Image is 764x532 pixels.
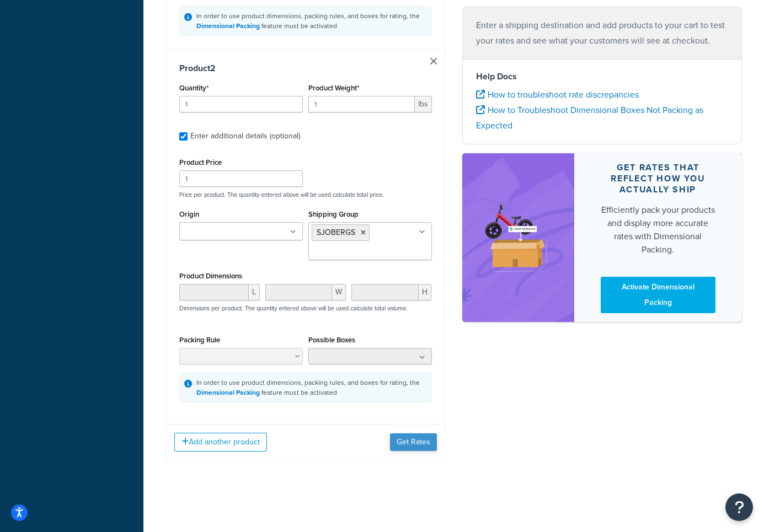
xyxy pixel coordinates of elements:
[601,203,716,256] div: Efficiently pack your products and display more accurate rates with Dimensional Packing.
[179,336,220,344] label: Packing Rule
[479,182,558,293] img: feature-image-dim-d40ad3071a2b3c8e08177464837368e35600d3c5e73b18a22c1e4bb210dc32ac.png
[179,272,242,280] label: Product Dimensions
[419,284,431,300] span: H
[179,96,303,112] input: 0
[196,11,420,31] div: In order to use product dimensions, packing rules, and boxes for rating, the feature must be acti...
[179,63,432,74] h3: Product 2
[179,158,222,166] label: Product Price
[196,21,260,31] a: Dimensional Packing
[308,336,355,344] label: Possible Boxes
[476,104,703,132] a: How to Troubleshoot Dimensional Boxes Not Packing as Expected
[601,277,716,313] a: Activate Dimensional Packing
[196,378,420,397] div: In order to use product dimensions, packing rules, and boxes for rating, the feature must be acti...
[332,284,346,300] span: W
[179,132,188,141] input: Enter additional details (optional)
[308,210,359,218] label: Shipping Group
[190,128,300,144] div: Enter additional details (optional)
[174,433,267,452] button: Add another product
[308,84,359,92] label: Product Weight*
[317,227,355,238] span: SJOBERGS
[430,58,437,65] a: Remove Item
[415,96,432,112] span: lbs
[196,388,260,397] a: Dimensional Packing
[476,88,639,101] a: How to troubleshoot rate discrepancies
[179,210,199,218] label: Origin
[249,284,260,300] span: L
[179,84,209,92] label: Quantity*
[725,493,753,521] button: Open Resource Center
[390,433,437,451] button: Get Rates
[308,96,415,112] input: 0.00
[601,162,716,195] div: Get rates that reflect how you actually ship
[177,191,435,198] p: Price per product. The quantity entered above will be used calculate total price.
[177,304,408,312] p: Dimensions per product. The quantity entered above will be used calculate total volume.
[476,70,729,83] h4: Help Docs
[476,18,729,49] p: Enter a shipping destination and add products to your cart to test your rates and see what your c...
